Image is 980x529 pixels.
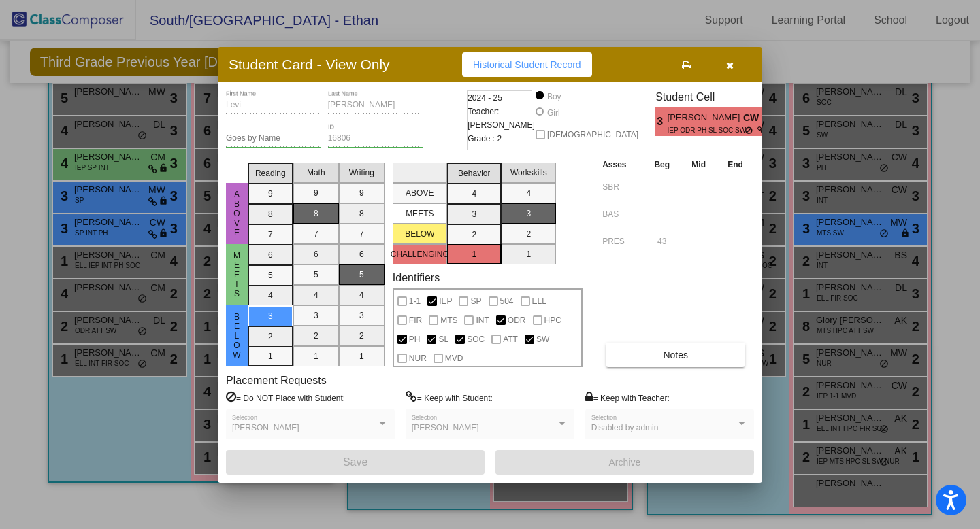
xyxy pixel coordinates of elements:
[231,190,243,237] span: above
[602,204,640,224] input: assessment
[546,90,561,103] div: Boy
[467,331,485,347] span: SOC
[655,90,774,103] h3: Student Cell
[470,293,481,309] span: SP
[231,312,243,360] span: Below
[495,450,754,475] button: Archive
[476,312,489,328] span: INT
[762,114,774,130] span: 1
[668,125,746,135] span: IEP ODR PH SL SOC SW
[508,312,526,328] span: ODR
[606,343,745,367] button: Notes
[409,312,422,328] span: FIR
[226,450,485,475] button: Save
[343,456,367,468] span: Save
[532,293,546,309] span: ELL
[609,457,641,468] span: Archive
[743,111,762,125] span: CW
[602,177,640,197] input: assessment
[440,312,457,328] span: MTS
[409,293,421,309] span: 1-1
[473,59,581,70] span: Historical Student Record
[655,114,667,130] span: 3
[229,56,390,73] h3: Student Card - View Only
[602,231,640,252] input: assessment
[232,423,299,432] span: [PERSON_NAME]
[409,350,427,366] span: NUR
[668,111,743,125] span: [PERSON_NAME]
[717,157,754,172] th: End
[468,91,502,105] span: 2024 - 25
[438,331,448,347] span: SL
[226,134,321,143] input: goes by name
[226,391,345,405] label: = Do NOT Place with Student:
[226,374,327,387] label: Placement Requests
[406,391,493,405] label: = Keep with Student:
[681,157,717,172] th: Mid
[503,331,518,347] span: ATT
[500,293,514,309] span: 504
[591,423,659,432] span: Disabled by admin
[643,157,681,172] th: Beg
[544,312,561,328] span: HPC
[585,391,670,405] label: = Keep with Teacher:
[231,251,243,298] span: Meets
[599,157,643,172] th: Asses
[409,331,421,347] span: PH
[468,132,502,146] span: Grade : 2
[547,126,638,143] span: [DEMOGRAPHIC_DATA]
[462,52,592,77] button: Historical Student Record
[468,105,535,132] span: Teacher: [PERSON_NAME]
[546,107,560,119] div: Girl
[663,349,688,360] span: Notes
[393,271,440,284] label: Identifiers
[328,134,423,143] input: Enter ID
[412,423,479,432] span: [PERSON_NAME]
[536,331,549,347] span: SW
[445,350,463,366] span: MVD
[439,293,452,309] span: IEP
